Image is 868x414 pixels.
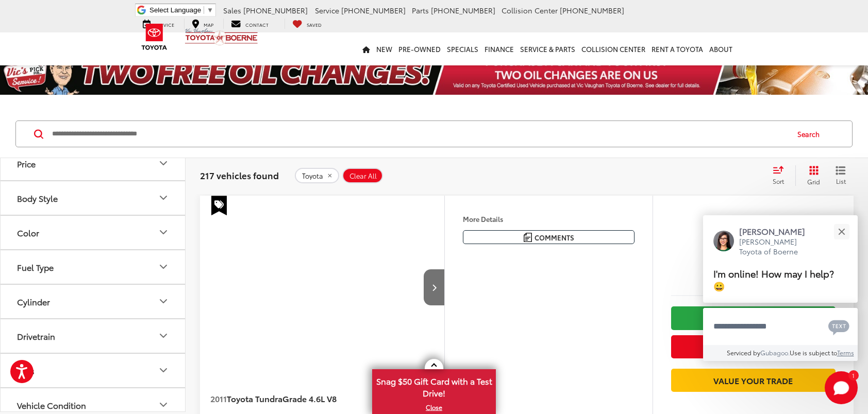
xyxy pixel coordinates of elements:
[149,6,201,14] span: Select Language
[648,32,706,65] a: Rent a Toyota
[773,177,784,185] span: Sort
[671,236,836,262] span: $10,200
[671,369,836,392] a: Value Your Trade
[373,32,395,65] a: New
[157,330,170,342] div: Drivetrain
[828,319,849,335] svg: Text
[51,122,788,146] input: Search by Make, Model, or Keyword
[671,267,836,277] span: [DATE] Price:
[412,5,429,15] span: Parts
[157,364,170,376] div: Tags
[1,250,186,284] button: Fuel TypeFuel Type
[727,348,760,357] span: Serviced by
[517,32,578,65] a: Service & Parts: Opens in a new tab
[1,181,186,215] button: Body StyleBody Style
[17,400,86,410] div: Vehicle Condition
[395,32,444,65] a: Pre-Owned
[444,32,481,65] a: Specials
[359,32,373,65] a: Home
[760,348,790,357] a: Gubagoo.
[349,172,377,180] span: Clear All
[157,399,170,411] div: Vehicle Condition
[713,266,834,292] span: I'm online! How may I help? 😀
[223,5,241,15] span: Sales
[210,392,227,404] span: 2011
[157,295,170,307] div: Cylinder
[739,226,815,237] p: [PERSON_NAME]
[836,177,846,185] span: List
[1,216,186,249] button: ColorColor
[825,371,858,404] button: Toggle Chat Window
[825,371,858,404] svg: Start Chat
[524,233,532,242] img: Comments
[157,192,170,204] div: Body Style
[157,157,170,169] div: Price
[431,5,495,15] span: [PHONE_NUMBER]
[17,193,58,203] div: Body Style
[1,285,186,318] button: CylinderCylinder
[341,5,406,15] span: [PHONE_NUMBER]
[200,169,279,181] span: 217 vehicles found
[828,165,854,186] button: List View
[285,19,329,29] a: My Saved Vehicles
[211,196,227,215] span: Special
[315,5,339,15] span: Service
[210,393,398,404] a: 2011Toyota TundraGrade 4.6L V8
[282,392,337,404] span: Grade 4.6L V8
[157,261,170,273] div: Fuel Type
[852,373,855,377] span: 1
[671,335,836,358] button: Get Price Now
[295,168,339,183] button: remove Toyota
[463,215,635,222] h4: More Details
[837,348,854,357] a: Terms
[227,392,282,404] span: Toyota Tundra
[767,165,795,186] button: Select sort value
[223,19,276,29] a: Contact
[1,319,186,353] button: DrivetrainDrivetrain
[481,32,517,65] a: Finance
[207,6,213,14] span: ▼
[703,308,858,345] textarea: Type your message
[739,237,815,257] p: [PERSON_NAME] Toyota of Boerne
[302,172,323,180] span: Toyota
[807,177,820,186] span: Grid
[135,19,182,29] a: Service
[560,5,624,15] span: [PHONE_NUMBER]
[17,297,50,306] div: Cylinder
[706,32,736,65] a: About
[17,262,54,272] div: Fuel Type
[135,20,174,54] img: Toyota
[788,121,834,147] button: Search
[307,21,322,28] span: Saved
[703,215,858,361] div: Close[PERSON_NAME][PERSON_NAME] Toyota of BoerneI'm online! How may I help? 😀Type your messageCha...
[373,370,495,402] span: Snag $50 Gift Card with a Test Drive!
[502,5,558,15] span: Collision Center
[1,354,186,387] button: TagsTags
[671,306,836,330] a: Check Availability
[184,19,221,29] a: Map
[790,348,837,357] span: Use is subject to
[795,165,828,186] button: Grid View
[17,331,55,341] div: Drivetrain
[424,269,444,305] button: Next image
[17,228,39,237] div: Color
[578,32,648,65] a: Collision Center
[825,315,853,338] button: Chat with SMS
[463,230,635,244] button: Comments
[342,168,383,183] button: Clear All
[243,5,308,15] span: [PHONE_NUMBER]
[149,6,213,14] a: Select Language​
[185,28,258,46] img: Vic Vaughan Toyota of Boerne
[17,159,36,168] div: Price
[535,233,574,243] span: Comments
[830,220,853,243] button: Close
[157,226,170,238] div: Color
[1,147,186,180] button: PricePrice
